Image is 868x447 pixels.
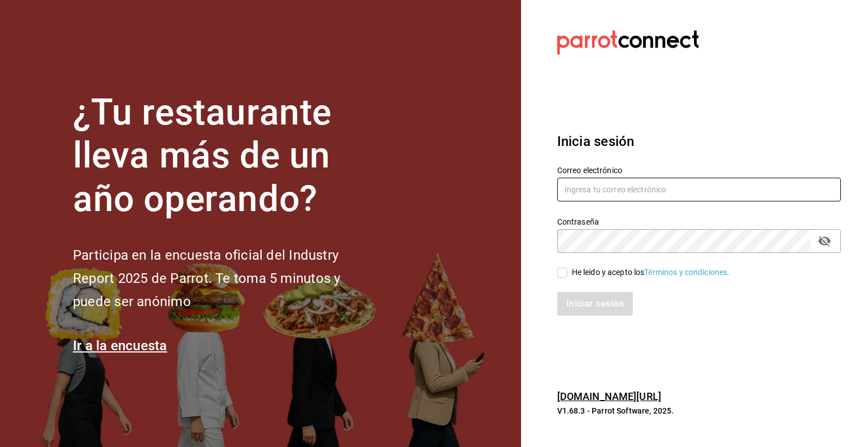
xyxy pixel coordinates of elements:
button: passwordField [815,231,834,251]
label: Correo electrónico [557,166,841,174]
h1: ¿Tu restaurante lleva más de un año operando? [73,91,378,221]
h3: Inicia sesión [557,131,841,152]
input: Ingresa tu correo electrónico [557,178,841,201]
a: Ir a la encuesta [73,338,167,354]
div: He leído y acepto los [572,267,730,278]
h2: Participa en la encuesta oficial del Industry Report 2025 de Parrot. Te toma 5 minutos y puede se... [73,244,378,313]
label: Contraseña [557,217,841,225]
p: V1.68.3 - Parrot Software, 2025. [557,405,841,416]
a: [DOMAIN_NAME][URL] [557,390,661,402]
a: Términos y condiciones. [644,268,730,277]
